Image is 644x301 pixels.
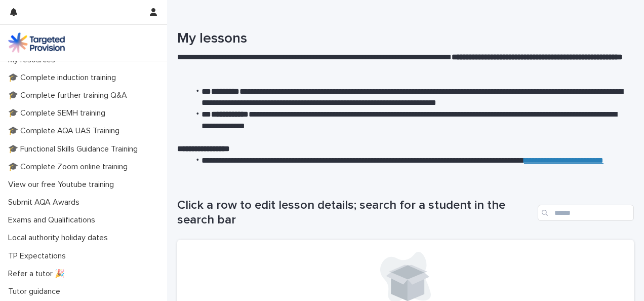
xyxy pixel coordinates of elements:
[4,126,128,136] p: 🎓 Complete AQA UAS Training
[177,198,534,228] h1: Click a row to edit lesson details; search for a student in the search bar
[4,144,146,154] p: 🎓 Functional Skills Guidance Training
[4,233,116,243] p: Local authority holiday dates
[4,215,103,225] p: Exams and Qualifications
[4,198,88,207] p: Submit AQA Awards
[8,32,65,53] img: M5nRWzHhSzIhMunXDL62
[177,30,626,48] h1: My lessons
[4,269,73,279] p: Refer a tutor 🎉
[4,108,113,118] p: 🎓 Complete SEMH training
[4,73,124,83] p: 🎓 Complete induction training
[4,162,136,172] p: 🎓 Complete Zoom online training
[4,91,135,100] p: 🎓 Complete further training Q&A
[4,251,74,261] p: TP Expectations
[538,205,634,221] input: Search
[4,287,68,296] p: Tutor guidance
[4,180,122,190] p: View our free Youtube training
